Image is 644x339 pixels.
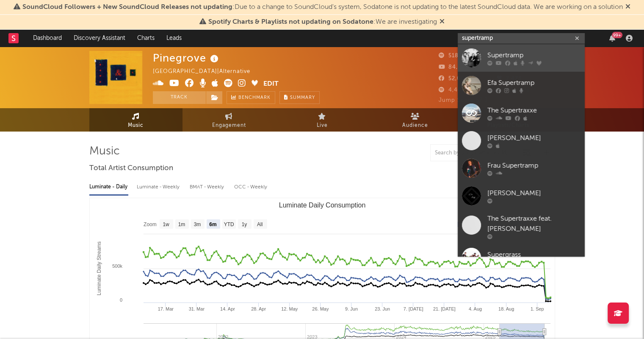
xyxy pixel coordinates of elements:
[234,180,268,194] div: OCC - Weekly
[487,249,580,260] div: Supergrass
[458,244,585,271] a: Supergrass
[241,221,247,227] text: 1y
[89,163,173,174] span: Total Artist Consumption
[439,19,445,25] span: Dismiss
[96,241,102,295] text: Luminate Daily Streams
[190,180,226,194] div: BMAT - Weekly
[276,108,369,132] a: Live
[369,108,462,132] a: Audience
[403,306,423,311] text: 7. [DATE]
[612,32,622,38] div: 99 +
[468,306,481,311] text: 4. Aug
[119,297,122,303] text: 0
[439,53,471,59] span: 518,953
[487,78,580,88] div: Efa Supertramp
[208,19,437,25] span: : We are investigating
[279,202,365,209] text: Luminate Daily Consumption
[290,95,315,100] span: Summary
[487,133,580,143] div: [PERSON_NAME]
[89,180,128,194] div: Luminate - Daily
[137,180,181,194] div: Luminate - Weekly
[281,306,298,311] text: 12. May
[22,4,623,11] span: : Due to a change to SoundCloud's system, Sodatone is not updating to the latest SoundCloud data....
[153,51,221,65] div: Pinegrove
[163,221,169,227] text: 1w
[439,87,530,93] span: 4,407,489 Monthly Listeners
[128,120,144,131] span: Music
[68,30,131,47] a: Discovery Assistant
[212,120,246,131] span: Engagement
[431,150,520,157] input: Search by song name or URL
[458,44,585,72] a: Supertramp
[458,72,585,99] a: Efa Supertramp
[209,221,216,227] text: 6m
[251,306,266,311] text: 28. Apr
[625,4,630,11] span: Dismiss
[112,263,122,269] text: 500k
[208,19,373,25] span: Spotify Charts & Playlists not updating on Sodatone
[458,210,585,244] a: The Supertraxxe feat. [PERSON_NAME]
[158,306,174,311] text: 17. Mar
[439,76,468,81] span: 52,000
[457,221,473,227] text: [DATE]
[458,99,585,127] a: The Supertraxxe
[153,91,206,104] button: Track
[263,79,279,90] button: Edit
[22,4,232,11] span: SoundCloud Followers + New SoundCloud Releases not updating
[458,154,585,182] a: Frau Supertramp
[433,306,455,311] text: 21. [DATE]
[439,98,488,103] span: Jump Score: 57.3
[188,306,205,311] text: 31. Mar
[257,221,262,227] text: All
[439,64,469,70] span: 84,600
[375,306,390,311] text: 23. Jun
[458,127,585,154] a: [PERSON_NAME]
[182,108,276,132] a: Engagement
[487,214,580,234] div: The Supertraxxe feat. [PERSON_NAME]
[487,50,580,60] div: Supertramp
[458,182,585,210] a: [PERSON_NAME]
[317,120,328,131] span: Live
[487,105,580,115] div: The Supertraxxe
[153,67,260,77] div: [GEOGRAPHIC_DATA] | Alternative
[238,93,271,103] span: Benchmark
[27,30,68,47] a: Dashboard
[279,91,320,104] button: Summary
[458,33,585,44] input: Search for artists
[312,306,329,311] text: 26. May
[193,221,201,227] text: 3m
[530,306,544,311] text: 1. Sep
[487,188,580,198] div: [PERSON_NAME]
[487,160,580,171] div: Frau Supertramp
[345,306,357,311] text: 9. Jun
[220,306,235,311] text: 14. Apr
[131,30,160,47] a: Charts
[178,221,185,227] text: 1m
[402,120,428,131] span: Audience
[609,35,615,42] button: 99+
[224,221,234,227] text: YTD
[227,91,275,104] a: Benchmark
[144,221,157,227] text: Zoom
[498,306,514,311] text: 18. Aug
[160,30,188,47] a: Leads
[89,108,182,132] a: Music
